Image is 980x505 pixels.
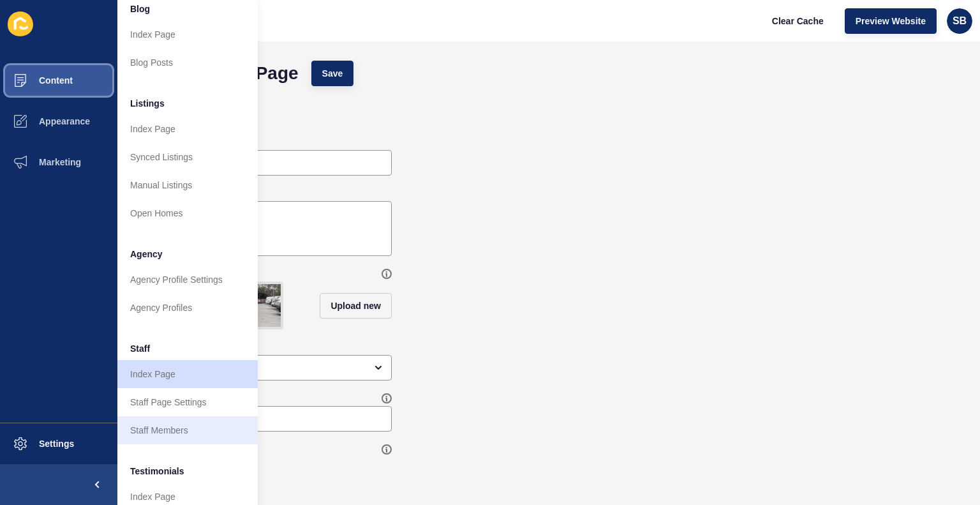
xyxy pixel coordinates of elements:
[130,97,165,110] span: Listings
[761,8,835,34] button: Clear Cache
[953,15,967,27] span: SB
[330,299,381,312] span: Upload new
[130,342,150,355] span: Staff
[117,294,258,322] a: Agency Profiles
[117,20,258,49] a: Index Page
[117,49,258,77] a: Blog Posts
[117,416,258,444] a: Staff Members
[856,15,926,27] span: Preview Website
[845,8,937,34] button: Preview Website
[117,388,258,416] a: Staff Page Settings
[117,266,258,294] a: Agency Profile Settings
[320,293,392,319] button: Upload new
[772,15,824,27] span: Clear Cache
[117,171,258,199] a: Manual Listings
[130,248,163,260] span: Agency
[322,67,343,80] span: Save
[117,360,258,388] a: Index Page
[117,115,258,143] a: Index Page
[137,355,392,381] div: open menu
[117,199,258,227] a: Open Homes
[130,465,184,478] span: Testimonials
[117,143,258,171] a: Synced Listings
[130,3,150,15] span: Blog
[311,61,354,86] button: Save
